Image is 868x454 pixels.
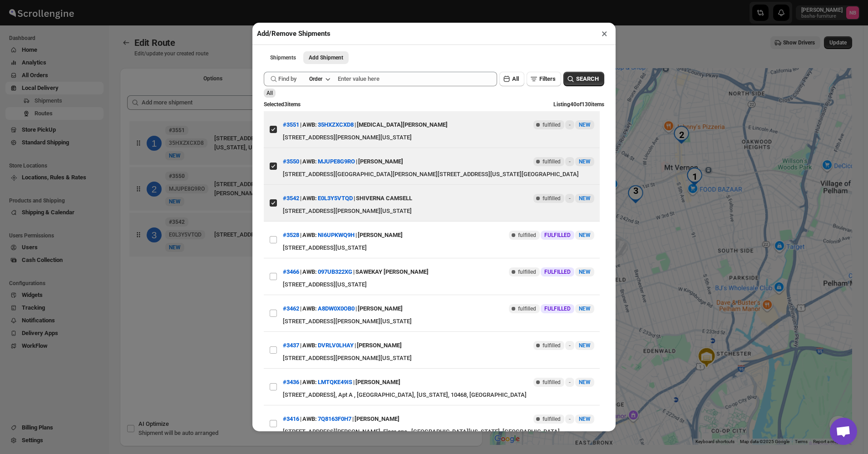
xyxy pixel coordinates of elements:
div: [STREET_ADDRESS][US_STATE] [283,280,594,289]
span: AWB: [302,415,317,424]
span: NEW [579,269,591,275]
span: - [569,195,571,202]
span: NEW [579,342,591,349]
span: fulfilled [542,158,561,165]
button: 35HXZXCXD8 [318,121,354,128]
span: Filters [539,75,556,82]
button: #3416 [283,415,299,422]
div: | | [283,153,403,170]
span: Selected 3 items [264,101,301,108]
div: [STREET_ADDRESS][PERSON_NAME], Floor one , [GEOGRAPHIC_DATA][US_STATE], [GEOGRAPHIC_DATA] [283,427,594,436]
button: #3550 [283,158,299,165]
div: Open chat [830,418,857,445]
div: [STREET_ADDRESS][GEOGRAPHIC_DATA][PERSON_NAME][STREET_ADDRESS][US_STATE][GEOGRAPHIC_DATA] [283,170,594,179]
div: [STREET_ADDRESS][PERSON_NAME][US_STATE] [283,207,594,216]
span: AWB: [302,304,317,313]
button: #3551 [283,121,299,128]
span: - [569,158,571,165]
div: [PERSON_NAME] [358,227,403,243]
div: [MEDICAL_DATA][PERSON_NAME] [357,117,448,133]
span: NEW [579,195,591,202]
span: fulfilled [542,415,561,423]
span: AWB: [302,341,317,350]
button: #3462 [283,305,299,312]
span: Shipments [270,54,296,61]
span: Add Shipment [309,54,343,61]
button: SEARCH [563,72,604,86]
div: [PERSON_NAME] [358,153,403,170]
span: NEW [579,416,591,422]
div: [PERSON_NAME] [358,301,403,317]
span: AWB: [302,231,317,240]
span: All [266,90,273,96]
span: fulfilled [542,342,561,349]
input: Enter value here [338,72,497,86]
span: NEW [579,379,591,385]
div: Order [309,75,322,83]
button: #3542 [283,195,299,202]
span: NEW [579,306,591,312]
button: × [598,27,611,40]
span: FULFILLED [544,232,571,239]
span: fulfilled [542,195,561,202]
span: fulfilled [518,232,536,239]
span: AWB: [302,120,317,129]
button: 7Q8163F0H7 [318,415,351,422]
button: #3437 [283,342,299,349]
button: #3436 [283,379,299,385]
div: [STREET_ADDRESS][US_STATE] [283,243,594,252]
span: fulfilled [518,305,536,312]
span: - [569,415,571,423]
button: 097UB322XG [318,268,352,275]
span: SEARCH [576,74,599,84]
div: | | [283,374,400,390]
span: fulfilled [542,379,561,386]
div: [STREET_ADDRESS][PERSON_NAME][US_STATE] [283,354,594,363]
button: #3466 [283,268,299,275]
div: | | [283,337,402,354]
div: SHIVERNA CAMSELL [356,190,412,207]
button: All [499,72,524,86]
button: MJUPE8G9RO [318,158,355,165]
span: - [569,342,571,349]
span: - [569,379,571,386]
div: | | [283,301,403,317]
button: #3528 [283,232,299,238]
div: | | [283,264,429,280]
span: AWB: [302,157,317,166]
button: DVRLV0LHAY [318,342,354,349]
div: | | [283,190,412,207]
button: Filters [527,72,561,86]
button: Order [304,73,335,85]
span: AWB: [302,194,317,203]
span: NEW [579,158,591,165]
div: [PERSON_NAME] [355,374,400,390]
span: Listing 40 of 130 items [553,101,604,108]
h2: Add/Remove Shipments [257,29,330,38]
div: | | [283,411,399,427]
div: | | [283,117,448,133]
span: fulfilled [518,268,536,276]
span: NEW [579,122,591,128]
div: SAWEKAY [PERSON_NAME] [355,264,429,280]
div: [PERSON_NAME] [355,411,399,427]
span: NEW [579,232,591,238]
span: Find by [278,74,296,84]
div: [STREET_ADDRESS], Apt A , [GEOGRAPHIC_DATA], [US_STATE], 10468, [GEOGRAPHIC_DATA] [283,390,594,400]
span: All [512,75,519,82]
button: A8DW0X0OB0 [318,305,355,312]
span: FULFILLED [544,305,571,312]
span: FULFILLED [544,268,571,276]
div: [STREET_ADDRESS][PERSON_NAME][US_STATE] [283,133,594,142]
div: [STREET_ADDRESS][PERSON_NAME][US_STATE] [283,317,594,326]
span: fulfilled [542,121,561,128]
div: Selected Shipments [120,88,483,386]
span: - [569,121,571,128]
button: LMTQKE49IS [318,379,352,385]
div: [PERSON_NAME] [357,337,402,354]
span: AWB: [302,378,317,387]
button: NI6UPKWQ9H [318,232,355,238]
button: E0L3Y5VTQD [318,195,353,202]
div: | | [283,227,403,243]
span: AWB: [302,267,317,276]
